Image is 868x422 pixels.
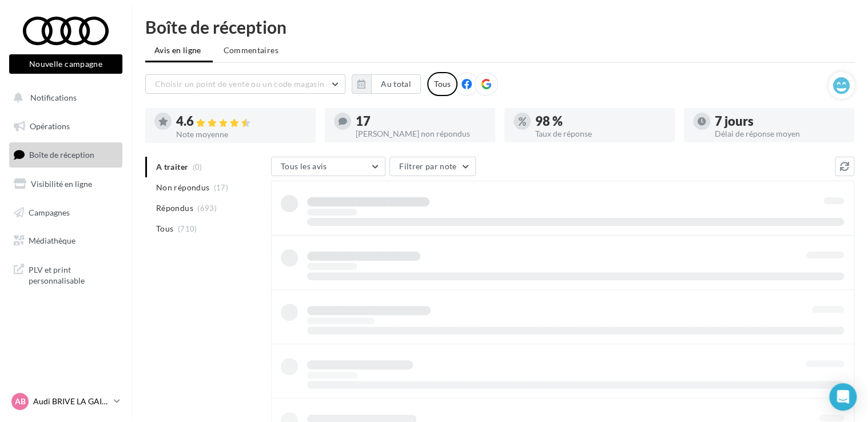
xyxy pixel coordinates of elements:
[156,202,193,214] span: Répondus
[9,391,122,412] a: AB Audi BRIVE LA GAILLARDE
[715,115,845,128] div: 7 jours
[535,115,666,128] div: 98 %
[7,257,125,291] a: PLV et print personnalisable
[30,121,70,131] span: Opérations
[7,86,120,110] button: Notifications
[352,74,421,94] button: Au total
[356,130,486,138] div: [PERSON_NAME] non répondus
[356,115,486,128] div: 17
[7,229,125,253] a: Médiathèque
[9,54,122,74] button: Nouvelle campagne
[145,18,854,35] div: Boîte de réception
[178,224,197,233] span: (710)
[829,383,857,411] div: Open Intercom Messenger
[427,72,457,96] div: Tous
[29,262,118,286] span: PLV et print personnalisable
[7,114,125,138] a: Opérations
[214,183,228,192] span: (17)
[155,79,324,89] span: Choisir un point de vente ou un code magasin
[33,396,109,407] p: Audi BRIVE LA GAILLARDE
[224,45,278,55] span: Commentaires
[31,179,92,189] span: Visibilité en ligne
[156,182,209,193] span: Non répondus
[145,74,345,94] button: Choisir un point de vente ou un code magasin
[197,204,217,213] span: (693)
[29,236,75,245] span: Médiathèque
[156,223,173,234] span: Tous
[7,172,125,196] a: Visibilité en ligne
[176,115,306,128] div: 4.6
[29,207,70,217] span: Campagnes
[715,130,845,138] div: Délai de réponse moyen
[176,130,306,138] div: Note moyenne
[30,93,77,102] span: Notifications
[371,74,421,94] button: Au total
[535,130,666,138] div: Taux de réponse
[29,150,94,160] span: Boîte de réception
[7,201,125,225] a: Campagnes
[7,142,125,167] a: Boîte de réception
[15,396,26,407] span: AB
